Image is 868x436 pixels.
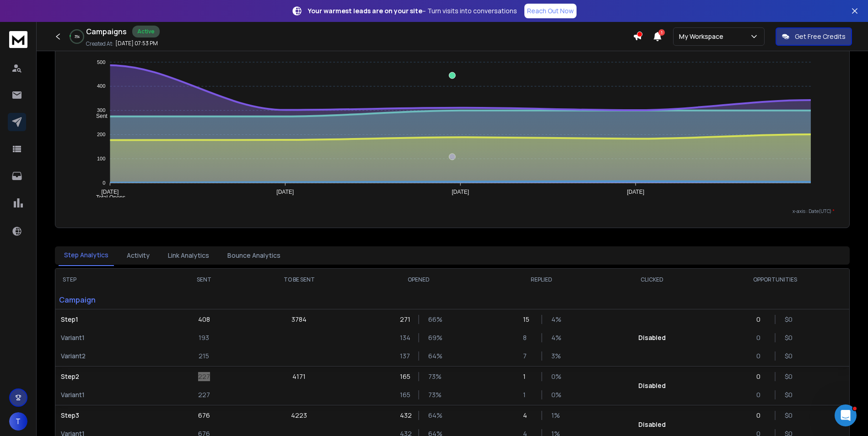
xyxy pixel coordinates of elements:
[291,411,307,420] p: 4223
[428,411,437,420] p: 64 %
[400,411,409,420] p: 432
[523,411,532,420] p: 4
[551,333,561,342] p: 4 %
[523,390,532,399] p: 1
[603,269,701,291] th: CLICKED
[199,351,209,361] p: 215
[400,315,409,324] p: 271
[400,372,409,381] p: 165
[61,351,162,361] p: Variant 2
[679,32,727,41] p: My Workspace
[658,29,665,36] span: 1
[89,113,108,119] span: Sent
[428,372,437,381] p: 73 %
[61,315,162,324] p: Step 1
[167,269,241,291] th: SENT
[523,351,532,361] p: 7
[357,269,480,291] th: OPENED
[59,245,114,266] button: Step Analytics
[61,372,162,381] p: Step 2
[452,189,469,195] tspan: [DATE]
[400,390,409,399] p: 165
[428,390,437,399] p: 73 %
[199,333,209,342] p: 193
[785,411,794,420] p: $ 0
[523,372,532,381] p: 1
[121,245,155,266] button: Activity
[638,420,666,429] p: Disabled
[551,315,561,324] p: 4 %
[428,351,437,361] p: 64 %
[776,27,852,46] button: Get Free Credits
[308,6,422,15] strong: Your warmest leads are on your site
[198,315,210,324] p: 408
[102,180,105,186] tspan: 0
[701,269,849,291] th: OPPORTUNITIES
[276,189,294,195] tspan: [DATE]
[551,372,561,381] p: 0 %
[61,390,162,399] p: Variant 1
[428,315,437,324] p: 66 %
[785,372,794,381] p: $ 0
[785,351,794,361] p: $ 0
[308,6,517,16] p: – Turn visits into conversations
[97,156,105,161] tspan: 100
[756,315,766,324] p: 0
[627,189,644,195] tspan: [DATE]
[400,351,409,361] p: 137
[162,245,215,266] button: Link Analytics
[55,291,167,309] p: Campaign
[756,411,766,420] p: 0
[55,269,167,291] th: STEP
[795,32,846,41] p: Get Free Credits
[101,189,119,195] tspan: [DATE]
[61,333,162,342] p: Variant 1
[400,333,409,342] p: 134
[132,26,160,37] div: Active
[480,269,603,291] th: REPLIED
[198,411,210,420] p: 676
[756,351,766,361] p: 0
[97,59,105,65] tspan: 500
[198,390,210,399] p: 227
[97,84,105,89] tspan: 400
[9,31,27,48] img: logo
[527,6,574,16] p: Reach Out Now
[428,333,437,342] p: 69 %
[9,412,27,431] button: T
[86,40,113,48] p: Created At:
[198,372,210,381] p: 227
[835,404,857,426] iframe: Intercom live chat
[97,107,105,113] tspan: 300
[638,381,666,390] p: Disabled
[551,411,561,420] p: 1 %
[756,372,766,381] p: 0
[551,351,561,361] p: 3 %
[523,333,532,342] p: 8
[222,245,286,266] button: Bounce Analytics
[86,26,127,37] h1: Campaigns
[115,40,158,47] p: [DATE] 07:53 PM
[523,315,532,324] p: 15
[785,390,794,399] p: $ 0
[75,34,80,39] p: 3 %
[756,333,766,342] p: 0
[97,132,105,137] tspan: 200
[524,4,577,18] a: Reach Out Now
[638,333,666,342] p: Disabled
[70,208,835,215] p: x-axis : Date(UTC)
[551,390,561,399] p: 0 %
[89,194,125,201] span: Total Opens
[785,315,794,324] p: $ 0
[756,390,766,399] p: 0
[785,333,794,342] p: $ 0
[292,372,306,381] p: 4171
[291,315,307,324] p: 3784
[61,411,162,420] p: Step 3
[241,269,357,291] th: TO BE SENT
